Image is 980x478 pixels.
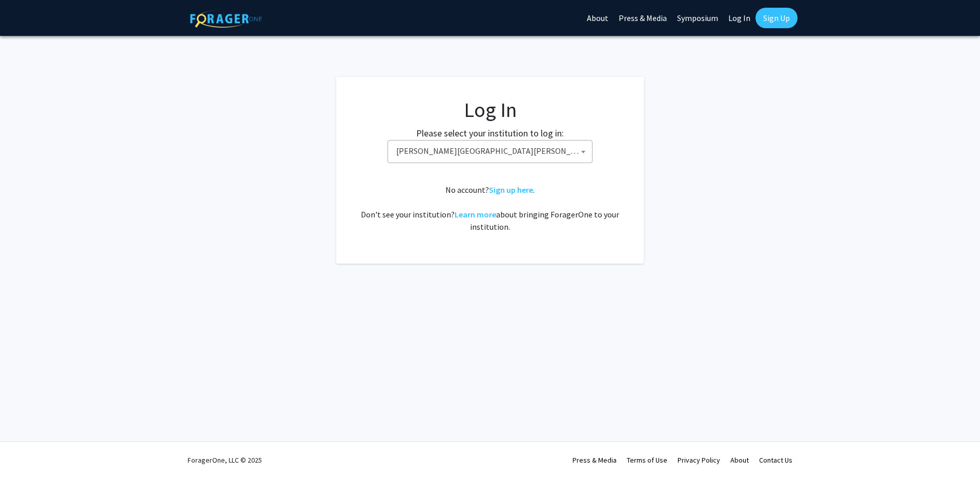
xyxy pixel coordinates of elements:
a: Terms of Use [627,455,667,465]
iframe: Chat [8,432,44,470]
div: ForagerOne, LLC © 2025 [188,442,262,478]
label: Please select your institution to log in: [416,126,564,140]
img: ForagerOne Logo [190,10,262,28]
h1: Log In [357,97,623,122]
a: Sign Up [756,8,798,28]
a: Privacy Policy [678,455,720,465]
a: Sign up here [489,185,533,195]
span: Johns Hopkins University [392,141,592,162]
a: Contact Us [759,455,792,465]
a: Press & Media [573,455,617,465]
a: Learn more about bringing ForagerOne to your institution [455,209,496,220]
span: Johns Hopkins University [387,140,593,163]
div: No account? . Don't see your institution? about bringing ForagerOne to your institution. [357,184,623,233]
a: About [730,455,749,465]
